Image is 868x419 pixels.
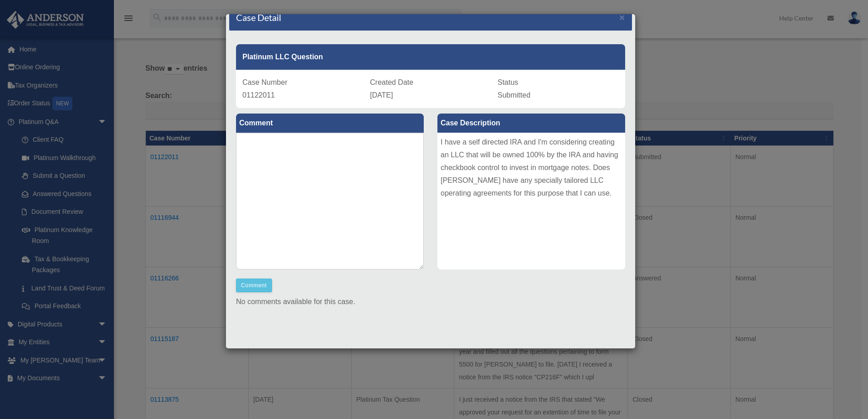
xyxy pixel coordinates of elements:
h4: Case Detail [236,11,281,24]
div: I have a self directed IRA and I'm considering creating an LLC that will be owned 100% by the IRA... [437,133,625,269]
div: Platinum LLC Question [236,44,625,70]
span: Status [498,78,518,86]
span: 01122011 [242,91,275,99]
span: Submitted [498,91,530,99]
label: Case Description [437,114,625,133]
p: No comments available for this case. [236,295,625,308]
span: [DATE] [370,91,393,99]
span: Created Date [370,78,413,86]
button: Close [619,12,625,22]
label: Comment [236,114,424,133]
span: × [619,12,625,22]
button: Comment [236,279,272,292]
span: Case Number [242,78,288,86]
